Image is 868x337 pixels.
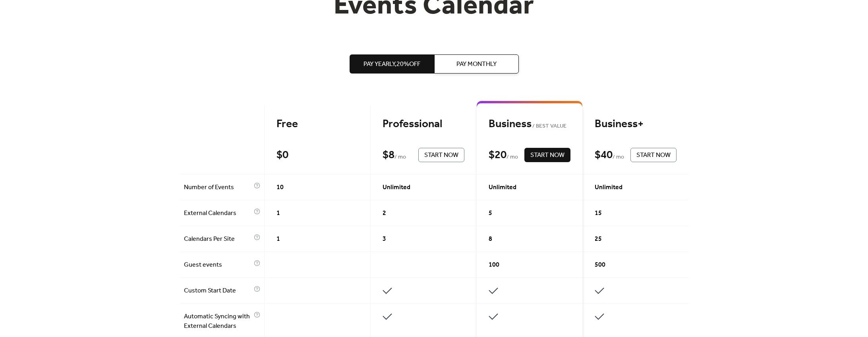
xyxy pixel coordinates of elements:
[532,122,567,131] span: BEST VALUE
[489,117,570,131] div: Business
[350,54,434,74] button: Pay Yearly,20%off
[595,183,622,192] span: Unlimited
[383,183,410,192] span: Unlimited
[276,117,358,131] div: Free
[530,151,564,160] span: Start Now
[595,117,677,131] div: Business+
[595,260,605,270] span: 500
[383,117,464,131] div: Professional
[595,148,613,162] div: $ 40
[184,260,252,270] span: Guest events
[184,209,252,218] span: External Calendars
[184,286,252,296] span: Custom Start Date
[524,148,570,162] button: Start Now
[276,183,284,192] span: 10
[613,153,624,162] span: / mo
[489,148,506,162] div: $ 20
[489,209,492,218] span: 5
[383,234,386,244] span: 3
[363,60,420,69] span: Pay Yearly, 20% off
[394,153,406,162] span: / mo
[383,209,386,218] span: 2
[595,209,602,218] span: 15
[434,54,519,74] button: Pay Monthly
[506,153,518,162] span: / mo
[489,234,492,244] span: 8
[424,151,458,160] span: Start Now
[276,209,280,218] span: 1
[630,148,677,162] button: Start Now
[184,312,252,331] span: Automatic Syncing with External Calendars
[383,148,394,162] div: $ 8
[489,183,516,192] span: Unlimited
[276,148,288,162] div: $ 0
[456,60,497,69] span: Pay Monthly
[595,234,602,244] span: 25
[276,234,280,244] span: 1
[184,234,252,244] span: Calendars Per Site
[418,148,464,162] button: Start Now
[489,260,499,270] span: 100
[184,183,252,192] span: Number of Events
[636,151,671,160] span: Start Now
